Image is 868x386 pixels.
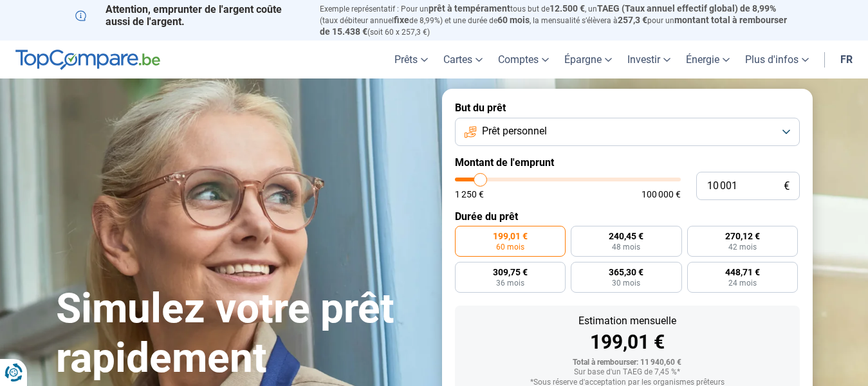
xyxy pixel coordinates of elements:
a: Comptes [490,41,557,78]
span: 100 000 € [642,190,681,199]
span: € [784,181,790,192]
h1: Simulez votre prêt rapidement [56,284,427,383]
a: Cartes [436,41,490,78]
span: 199,01 € [493,232,528,241]
button: Prêt personnel [455,118,800,146]
span: 365,30 € [609,268,643,277]
a: Plus d'infos [737,41,817,78]
p: Attention, emprunter de l'argent coûte aussi de l'argent. [75,3,304,28]
a: fr [833,41,860,78]
p: Exemple représentatif : Pour un tous but de , un (taux débiteur annuel de 8,99%) et une durée de ... [320,3,793,37]
a: Prêts [387,41,436,78]
span: TAEG (Taux annuel effectif global) de 8,99% [597,3,776,14]
span: 60 mois [496,243,524,251]
div: 199,01 € [465,333,790,352]
span: 30 mois [612,279,640,287]
span: 60 mois [497,15,530,25]
label: Montant de l'emprunt [455,156,800,169]
span: 309,75 € [493,268,528,277]
a: Investir [620,41,678,78]
span: 42 mois [728,243,757,251]
span: 1 250 € [455,190,484,199]
a: Énergie [678,41,737,78]
span: 12.500 € [549,3,585,14]
div: Sur base d'un TAEG de 7,45 %* [465,368,790,377]
span: 24 mois [728,279,757,287]
span: prêt à tempérament [429,3,510,14]
span: montant total à rembourser de 15.438 € [320,15,787,37]
label: But du prêt [455,102,800,114]
span: fixe [394,15,409,25]
span: 270,12 € [725,232,760,241]
img: TopCompare [15,50,160,70]
span: 48 mois [612,243,640,251]
div: Total à rembourser: 11 940,60 € [465,358,790,367]
span: Prêt personnel [482,124,547,138]
div: Estimation mensuelle [465,316,790,326]
span: 36 mois [496,279,524,287]
span: 240,45 € [609,232,643,241]
span: 257,3 € [618,15,647,25]
span: 448,71 € [725,268,760,277]
label: Durée du prêt [455,210,800,223]
a: Épargne [557,41,620,78]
